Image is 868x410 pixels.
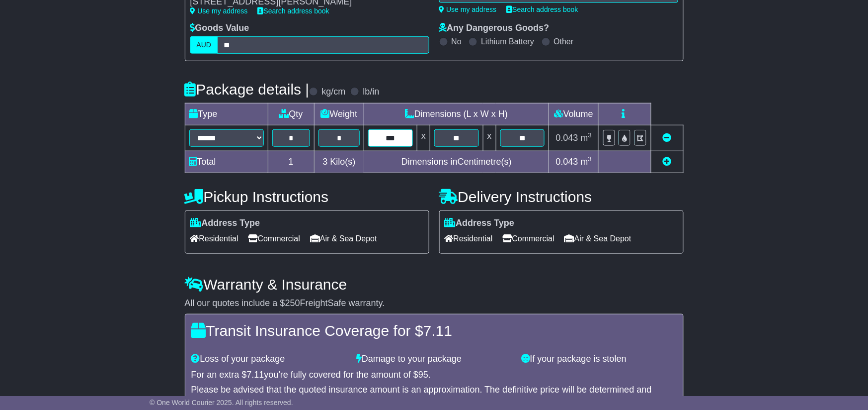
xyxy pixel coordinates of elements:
span: 3 [322,157,327,167]
sup: 3 [588,131,592,139]
div: Loss of your package [186,354,352,365]
label: lb/in [363,87,379,98]
span: Air & Sea Depot [310,231,377,246]
td: Dimensions in Centimetre(s) [364,151,549,173]
a: Use my address [439,5,497,13]
td: Type [185,103,268,125]
td: Dimensions (L x W x H) [364,103,549,125]
td: Volume [549,103,599,125]
span: Residential [190,231,238,246]
td: x [417,125,430,151]
span: 7.11 [247,370,264,380]
span: © One World Courier 2025. All rights reserved. [150,399,293,407]
label: kg/cm [321,87,345,98]
a: Remove this item [663,133,672,143]
td: x [483,125,496,151]
span: m [581,157,592,167]
span: Commercial [503,231,554,246]
a: Search address book [507,5,578,13]
div: Damage to your package [351,354,517,365]
span: Residential [445,231,493,246]
span: Air & Sea Depot [564,231,631,246]
span: 0.043 [556,133,578,143]
h4: Pickup Instructions [185,189,429,205]
div: For an extra $ you're fully covered for the amount of $ . [191,370,677,381]
label: AUD [190,36,218,54]
h4: Delivery Instructions [439,189,684,205]
div: Please be advised that the quoted insurance amount is an approximation. The definitive price will... [191,385,677,407]
h4: Warranty & Insurance [185,276,684,293]
sup: 3 [588,155,592,163]
h4: Transit Insurance Coverage for $ [191,322,677,339]
label: No [452,37,462,46]
label: Other [554,37,574,46]
label: Address Type [190,218,260,229]
div: If your package is stolen [517,354,682,365]
label: Any Dangerous Goods? [439,23,550,34]
h4: Package details | [185,81,310,98]
td: 1 [268,151,314,173]
td: Total [185,151,268,173]
span: 250 [285,298,300,308]
a: Search address book [258,7,329,15]
div: All our quotes include a $ FreightSafe warranty. [185,298,684,309]
span: 0.043 [556,157,578,167]
span: m [581,133,592,143]
span: Commercial [248,231,300,246]
span: 95 [418,370,428,380]
a: Add new item [663,157,672,167]
td: Weight [314,103,364,125]
label: Goods Value [190,23,249,34]
label: Address Type [445,218,515,229]
td: Kilo(s) [314,151,364,173]
label: Lithium Battery [481,37,534,46]
td: Qty [268,103,314,125]
span: 7.11 [423,322,452,339]
a: Use my address [190,7,248,15]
